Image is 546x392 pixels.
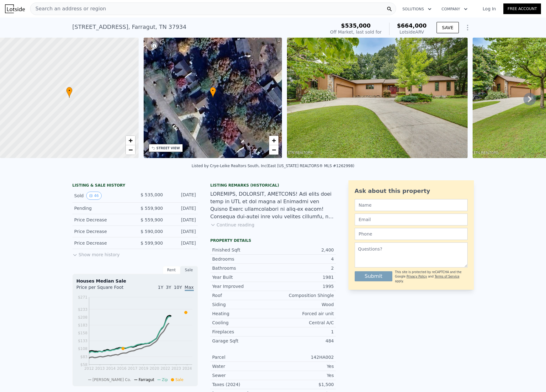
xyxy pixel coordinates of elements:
[212,310,273,317] div: Heating
[77,284,135,294] div: Price per Square Foot
[212,372,273,379] div: Sewer
[212,301,273,308] div: Siding
[287,38,468,158] img: Sale: 115125267 Parcel: 88963833
[140,217,163,222] span: $ 559,900
[174,285,182,290] span: 10Y
[406,275,427,278] a: Privacy Policy
[273,274,334,280] div: 1981
[210,87,216,98] div: •
[269,145,278,155] a: Zoom out
[72,23,187,31] div: [STREET_ADDRESS] , Farragut , TN 37934
[139,366,148,371] tspan: 2019
[273,338,334,344] div: 484
[210,183,336,188] div: Listing Remarks (Historical)
[74,205,130,211] div: Pending
[461,21,474,34] button: Show Options
[128,136,132,144] span: +
[80,363,87,367] tspan: $58
[397,22,427,29] span: $664,000
[78,315,87,320] tspan: $208
[72,183,198,189] div: LISTING & SALE HISTORY
[355,187,468,195] div: Ask about this property
[273,301,334,308] div: Wood
[77,278,194,284] div: Houses Median Sale
[106,366,116,371] tspan: 2014
[273,372,334,379] div: Yes
[212,265,273,271] div: Bathrooms
[437,22,459,33] button: SAVE
[272,136,276,144] span: +
[78,295,87,299] tspan: $271
[156,146,180,151] div: STREET VIEW
[355,214,468,225] input: Email
[128,366,137,371] tspan: 2017
[158,285,163,290] span: 1Y
[168,205,196,211] div: [DATE]
[86,192,102,200] button: View historical data
[212,274,273,280] div: Year Built
[66,88,72,93] span: •
[273,256,334,262] div: 4
[150,366,159,371] tspan: 2020
[273,381,334,388] div: $1,500
[30,5,106,13] span: Search an address or region
[162,378,168,382] span: Zip
[273,283,334,289] div: 1995
[139,378,154,382] span: Farragut
[140,192,163,197] span: $ 535,000
[168,192,196,200] div: [DATE]
[160,366,170,371] tspan: 2022
[66,87,72,98] div: •
[180,266,198,274] div: Sale
[192,164,354,168] div: Listed by Crye-Leike Realtors South, Inc (East [US_STATE] REALTORS® MLS #1262998)
[212,329,273,335] div: Fireplaces
[341,22,371,29] span: $535,000
[168,240,196,246] div: [DATE]
[166,285,171,290] span: 3Y
[78,307,87,312] tspan: $233
[503,3,541,14] a: Free Account
[78,339,87,343] tspan: $133
[171,366,181,371] tspan: 2023
[269,136,278,145] a: Zoom in
[212,292,273,299] div: Roof
[84,366,94,371] tspan: 2012
[74,217,130,223] div: Price Decrease
[273,247,334,253] div: 2,400
[74,228,130,235] div: Price Decrease
[210,238,336,243] div: Property details
[273,363,334,369] div: Yes
[5,4,25,13] img: Lotside
[78,347,87,351] tspan: $108
[475,6,503,12] a: Log In
[272,146,276,154] span: −
[126,136,135,145] a: Zoom in
[212,363,273,369] div: Water
[74,240,130,246] div: Price Decrease
[140,206,163,211] span: $ 559,900
[330,29,382,35] div: Off Market, last sold for
[140,241,163,246] span: $ 599,900
[212,256,273,262] div: Bedrooms
[185,285,194,291] span: Max
[435,275,459,278] a: Terms of Service
[128,146,132,154] span: −
[355,271,393,281] button: Submit
[273,292,334,299] div: Composition Shingle
[397,3,437,15] button: Solutions
[355,228,468,240] input: Phone
[168,228,196,235] div: [DATE]
[168,217,196,223] div: [DATE]
[212,320,273,326] div: Cooling
[212,381,273,388] div: Taxes (2024)
[78,331,87,335] tspan: $158
[212,354,273,360] div: Parcel
[273,265,334,271] div: 2
[95,366,105,371] tspan: 2013
[163,266,180,274] div: Rent
[212,338,273,344] div: Garage Sqft
[397,29,427,35] div: Lotside ARV
[273,310,334,317] div: Forced air unit
[210,88,216,93] span: •
[273,320,334,326] div: Central A/C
